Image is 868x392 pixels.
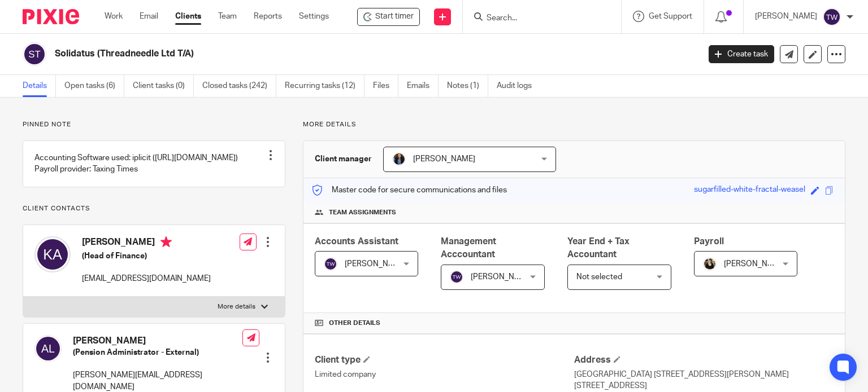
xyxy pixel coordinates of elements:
[441,237,496,259] span: Management Acccountant
[649,12,692,20] span: Get Support
[64,75,124,97] a: Open tasks (6)
[315,153,372,165] h3: Client manager
[140,11,158,22] a: Email
[175,11,201,22] a: Clients
[303,120,845,129] p: More details
[82,236,211,250] h4: [PERSON_NAME]
[694,237,724,246] span: Payroll
[218,302,255,311] p: More details
[755,11,817,22] p: [PERSON_NAME]
[324,257,337,271] img: svg%3E
[357,8,420,26] div: Solidatus (Threadneedle Ltd T/A)
[567,237,630,259] span: Year End + Tax Accountant
[823,8,841,26] img: svg%3E
[497,75,540,97] a: Audit logs
[485,14,587,24] input: Search
[450,270,463,284] img: svg%3E
[373,75,398,97] a: Files
[312,184,507,196] p: Master code for secure communications and files
[285,75,364,97] a: Recurring tasks (12)
[375,11,414,23] span: Start timer
[34,335,62,362] img: svg%3E
[576,273,622,281] span: Not selected
[315,354,574,366] h4: Client type
[694,184,805,197] div: sugarfilled-white-fractal-weasel
[105,11,123,22] a: Work
[574,380,834,391] p: [STREET_ADDRESS]
[574,369,834,380] p: [GEOGRAPHIC_DATA] [STREET_ADDRESS][PERSON_NAME]
[82,250,211,262] h5: (Head of Finance)
[23,75,56,97] a: Details
[160,236,172,248] i: Primary
[471,273,533,281] span: [PERSON_NAME]
[254,11,282,22] a: Reports
[703,257,717,271] img: Helen%20Campbell.jpeg
[345,260,407,268] span: [PERSON_NAME]
[407,75,439,97] a: Emails
[73,347,242,358] h5: (Pension Administrator - External)
[574,354,834,366] h4: Address
[23,9,79,24] img: Pixie
[23,42,46,66] img: svg%3E
[55,48,565,60] h2: Solidatus (Threadneedle Ltd T/A)
[315,237,398,246] span: Accounts Assistant
[202,75,276,97] a: Closed tasks (242)
[724,260,786,268] span: [PERSON_NAME]
[709,45,774,63] a: Create task
[73,335,242,347] h4: [PERSON_NAME]
[392,152,406,166] img: martin-hickman.jpg
[23,204,285,213] p: Client contacts
[447,75,488,97] a: Notes (1)
[23,120,285,129] p: Pinned note
[329,319,380,328] span: Other details
[315,369,574,380] p: Limited company
[413,155,475,163] span: [PERSON_NAME]
[133,75,194,97] a: Client tasks (0)
[218,11,237,22] a: Team
[82,273,211,284] p: [EMAIL_ADDRESS][DOMAIN_NAME]
[329,208,396,217] span: Team assignments
[34,236,71,272] img: svg%3E
[299,11,329,22] a: Settings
